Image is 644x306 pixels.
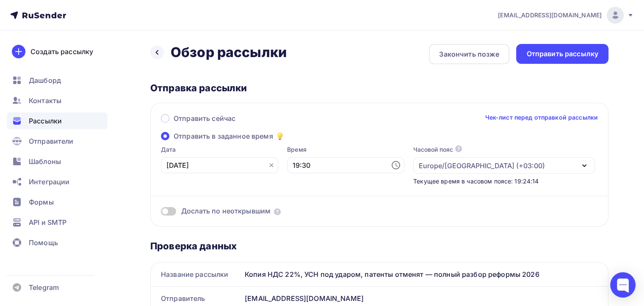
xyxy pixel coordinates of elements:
[485,113,598,122] a: Чек-лист перед отправкой рассылки
[29,238,58,248] span: Помощь
[498,7,634,24] a: [EMAIL_ADDRESS][DOMAIN_NAME]
[29,96,61,106] span: Контакты
[413,145,453,154] div: Часовой пояс
[171,44,287,61] h2: Обзор рассылки
[150,240,608,252] div: Проверка данных
[29,136,74,146] span: Отправители
[138,224,236,232] a: официально подтвердили
[419,161,545,171] div: Europe/[GEOGRAPHIC_DATA] (+03:00)
[29,197,54,207] span: Формы
[174,113,235,123] span: Отправить сейчас
[439,49,499,59] div: Закончить позже
[30,46,93,57] div: Создать рассылку
[151,262,241,286] div: Название рассылки
[413,177,595,186] div: Текущее время в часовом поясе: 19:24:14
[526,49,598,59] div: Отправить рассылку
[8,224,238,240] strong: [PERSON_NAME] и [PERSON_NAME] : налоговой реформе — быть.
[29,116,62,126] span: Рассылки
[287,145,404,154] label: Время
[29,75,61,85] span: Дашборд
[498,11,602,19] span: [EMAIL_ADDRESS][DOMAIN_NAME]
[7,92,108,109] a: Контакты
[8,223,266,294] div: Так что с 1 января 2026 года стоит ждать масштабные изменения в НК. Они затронут почти всех — ИП,...
[150,82,608,94] div: Отправка рассылки
[181,206,271,216] span: Дослать по неоткрывшим
[241,262,608,286] div: Копия НДС 22%, УСН под ударом, патенты отменят — полный разбор реформы 2026
[161,145,278,154] label: Дата
[29,217,66,227] span: API и SMTP
[29,282,59,292] span: Telegram
[7,72,108,89] a: Дашборд
[287,157,404,173] input: 19:24
[7,194,108,210] a: Формы
[7,133,108,150] a: Отправители
[29,156,61,167] span: Шаблоны
[174,131,273,141] span: Отправить в заданное время
[161,157,278,173] input: 05.10.2025
[7,153,108,170] a: Шаблоны
[7,112,108,129] a: Рассылки
[413,145,595,174] button: Часовой пояс Europe/[GEOGRAPHIC_DATA] (+03:00)
[29,177,69,187] span: Интеграции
